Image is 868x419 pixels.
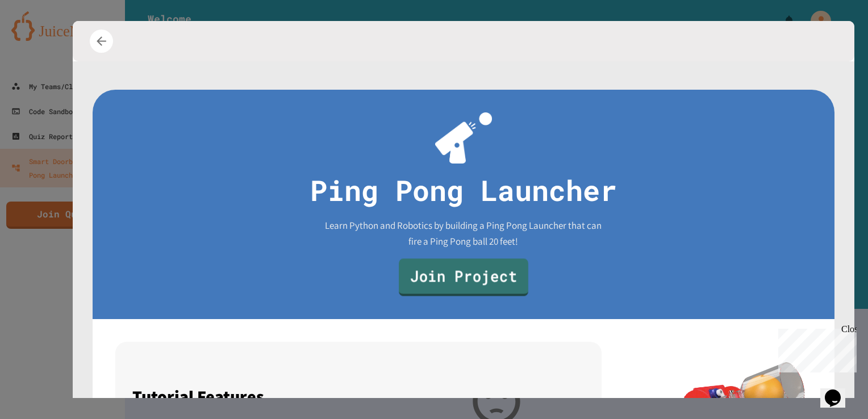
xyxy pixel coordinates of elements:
iframe: chat widget [774,324,857,372]
iframe: chat widget [820,374,857,408]
img: ppl-with-ball.png [435,112,492,164]
a: Join Project [399,259,528,296]
span: Learn Python and Robotics by building a Ping Pong Launcher that can fire a Ping Pong ball 20 feet! [322,217,606,249]
div: Chat with us now!Close [5,5,78,72]
p: Tutorial Features [132,384,585,409]
h3: Ping Pong Launcher [150,169,777,212]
